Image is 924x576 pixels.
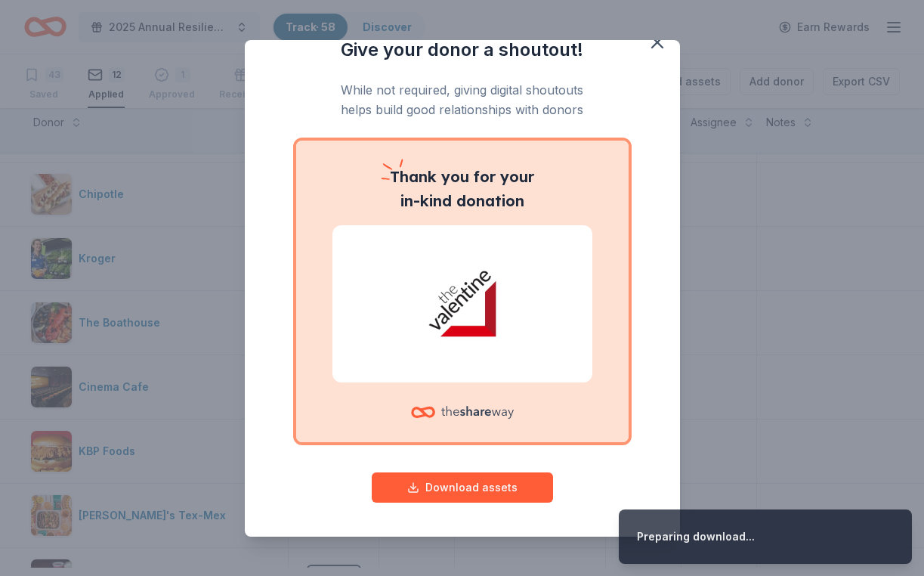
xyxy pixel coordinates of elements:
[637,528,755,546] div: Preparing download...
[372,472,553,503] button: Download assets
[351,255,574,352] img: The Valentine
[390,167,437,186] span: Thank
[332,165,592,213] p: you for your in-kind donation
[275,80,650,120] p: While not required, giving digital shoutouts helps build good relationships with donors
[275,38,650,62] h3: Give your donor a shoutout!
